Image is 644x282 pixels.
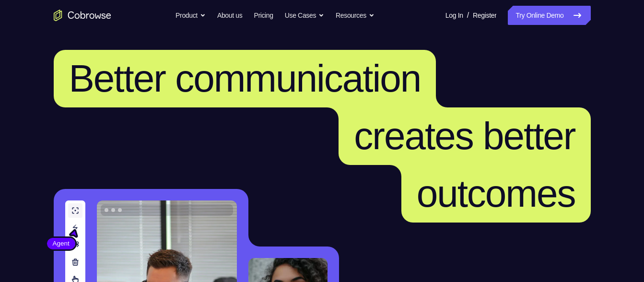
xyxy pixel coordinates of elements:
[217,6,242,25] a: About us
[473,6,496,25] a: Register
[254,6,273,25] a: Pricing
[69,57,421,100] span: Better communication
[354,115,575,157] span: creates better
[445,6,463,25] a: Log In
[54,10,111,21] a: Go to the home page
[285,6,324,25] button: Use Cases
[508,6,590,25] a: Try Online Demo
[417,172,575,215] span: outcomes
[47,239,75,248] span: Agent
[467,10,469,21] span: /
[336,6,375,25] button: Resources
[176,6,206,25] button: Product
